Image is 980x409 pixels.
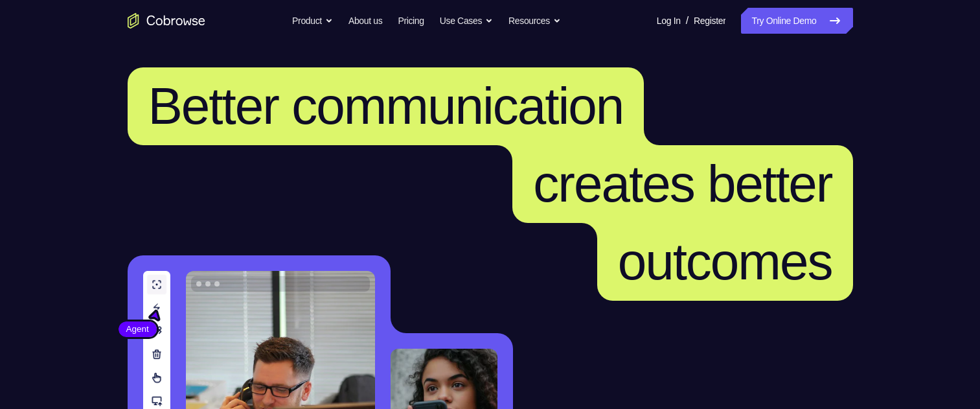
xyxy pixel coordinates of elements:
a: Try Online Demo [741,8,852,34]
span: creates better [533,155,832,213]
span: / [686,13,689,29]
span: outcomes [618,233,832,290]
span: Better communication [148,77,624,135]
a: Log In [657,8,681,34]
span: Agent [119,323,157,336]
a: Go to the home page [128,13,205,29]
button: Resources [508,8,561,34]
button: Use Cases [440,8,493,34]
a: Register [694,8,725,34]
a: Pricing [398,8,424,34]
button: Product [292,8,333,34]
a: About us [348,8,382,34]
